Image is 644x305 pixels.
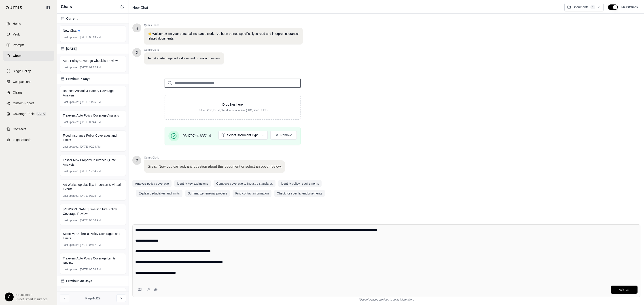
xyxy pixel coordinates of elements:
[63,219,79,222] span: Last updated:
[63,89,123,98] span: Bouncer Assault & Battery Coverage Analysis
[63,194,79,198] span: Last updated:
[80,194,101,198] span: [DATE] 03:25 PM
[80,268,101,271] span: [DATE] 05:56 PM
[3,124,54,134] a: Contracts
[13,32,20,37] span: Vault
[63,145,79,148] span: Last updated:
[63,291,123,300] span: [PERSON_NAME] Homeowners Policy Coverage Review
[120,4,125,9] button: New Chat
[13,21,21,26] span: Home
[278,180,322,187] button: Identify policy requirements
[63,158,123,167] span: Lessor Risk Property Insurance Quote Analysis
[3,40,54,50] a: Prompts
[619,288,624,291] span: Ask
[620,5,638,9] span: Hide Citations
[136,50,138,55] span: Hello
[63,133,123,142] span: Flood Insurance Policy Coverages and Limits
[3,29,54,39] a: Vault
[148,56,220,61] p: To get started, upload a document or ask a question.
[13,79,31,84] span: Comparisons
[172,109,293,112] p: Upload PDF, Excel, Word, or image files (JPG, PNG, TIFF)
[13,43,24,47] span: Prompts
[80,120,101,124] span: [DATE] 05:44 PM
[13,101,34,105] span: Custom Report
[80,219,101,222] span: [DATE] 03:04 PM
[214,180,275,187] button: Compare coverage to industry standards
[63,232,123,240] span: Selective Umbrella Policy Coverages and Limits
[3,19,54,29] a: Home
[131,4,561,11] div: Edit Title
[136,26,138,30] span: Hello
[3,51,54,61] a: Chats
[13,69,31,73] span: Single Policy
[63,28,76,33] span: New Chat
[80,36,101,39] span: [DATE] 05:13 PM
[132,180,172,187] button: Analyze policy coverage
[66,16,78,21] span: Current
[63,243,79,247] span: Last updated:
[63,207,123,216] span: [PERSON_NAME] Dwelling Fire Policy Coverage Review
[63,182,123,191] span: Art Workshop Liability: In-person & Virtual Events
[148,31,299,41] p: 👋 Welcome!! I'm your personal insurance clerk. I've been trained specifically to read and interpr...
[66,279,92,283] span: Previous 30 Days
[185,190,230,197] button: Summarize renewal process
[144,23,303,27] span: Qumis Clerk
[80,100,101,104] span: [DATE] 11:05 PM
[13,127,26,131] span: Contracts
[3,77,54,87] a: Comparisons
[172,102,293,107] p: Drop files here
[3,135,54,145] a: Legal Search
[590,5,595,9] span: 1
[3,98,54,108] a: Custom Report
[3,109,54,119] a: Coverage TableBETA
[132,297,640,301] div: *Use references provided to verify information.
[274,190,325,197] button: Check for specific endorsements
[148,164,282,169] p: Great! Now you can ask any question about this document or select an option below.
[3,88,54,97] a: Claims
[15,297,48,301] span: Street Smart Insurance
[63,66,79,69] span: Last updated:
[85,296,101,301] span: Page 1 of 29
[136,158,138,163] span: Hello
[80,169,101,173] span: [DATE] 12:34 PM
[13,54,21,58] span: Chats
[63,58,118,63] span: Auto Policy Coverage Checklist Review
[63,120,79,124] span: Last updated:
[63,169,79,173] span: Last updated:
[144,48,224,52] span: Qumis Clerk
[15,292,48,297] span: Streetsmart
[270,131,297,140] button: Remove
[6,6,22,9] img: Qumis Logo
[36,112,46,116] span: BETA
[63,36,79,39] span: Last updated:
[63,113,119,118] span: Travelers Auto Policy Coverage Analysis
[13,138,31,142] span: Legal Search
[136,190,182,197] button: Explain deductibles and limits
[233,190,271,197] button: Find contact information
[131,4,150,11] span: New Chat
[573,5,589,9] span: Documents
[174,180,211,187] button: Identify key exclusions
[13,90,22,95] span: Claims
[183,133,215,139] span: 03d797e4-6351-4901-9b50-716269ac86ca.pdf
[63,256,123,265] span: Travelers Auto Policy Coverage Limits Review
[63,268,79,271] span: Last updated:
[44,4,52,11] button: Collapse sidebar
[144,156,285,159] span: Qumis Clerk
[80,243,101,247] span: [DATE] 06:17 PM
[564,3,604,11] button: Documents1
[80,145,101,148] span: [DATE] 09:24 AM
[63,100,79,104] span: Last updated:
[80,66,101,69] span: [DATE] 02:12 PM
[61,4,72,10] span: Chats
[13,112,35,116] span: Coverage Table
[66,46,76,51] span: [DATE]
[66,77,90,81] span: Previous 7 Days
[5,292,14,301] div: C
[611,286,638,294] button: Ask
[3,66,54,76] a: Single Policy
